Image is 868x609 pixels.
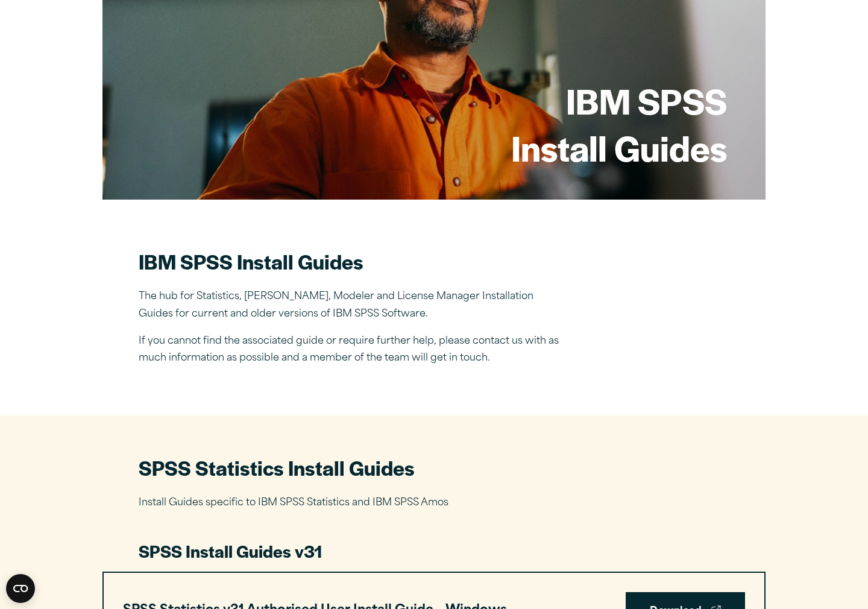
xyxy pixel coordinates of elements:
[511,77,727,171] h1: IBM SPSS Install Guides
[139,288,561,323] p: The hub for Statistics, [PERSON_NAME], Modeler and License Manager Installation Guides for curren...
[139,248,561,275] h2: IBM SPSS Install Guides
[6,574,35,603] button: Open CMP widget
[139,540,729,563] h3: SPSS Install Guides v31
[139,333,561,368] p: If you cannot find the associated guide or require further help, please contact us with as much i...
[139,454,729,481] h2: SPSS Statistics Install Guides
[139,494,729,512] p: Install Guides specific to IBM SPSS Statistics and IBM SPSS Amos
